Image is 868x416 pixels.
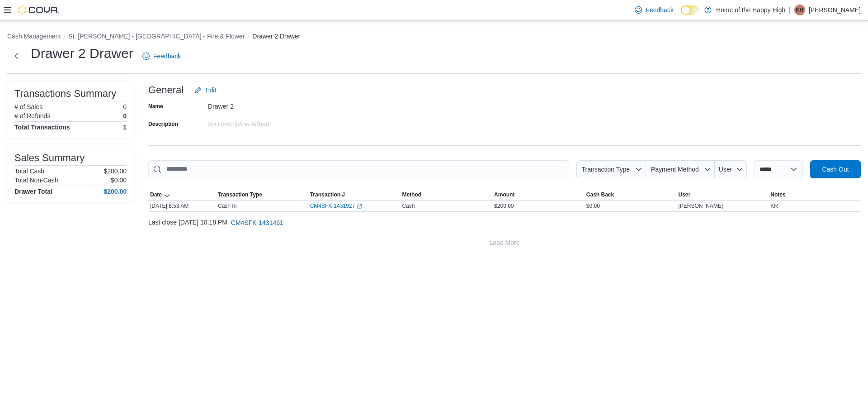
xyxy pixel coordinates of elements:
span: Edit [205,86,216,95]
h6: # of Sales [14,103,42,110]
span: CM4SFK-1431461 [231,218,283,227]
button: Edit [191,81,220,99]
div: $0.00 [585,201,677,211]
label: Description [148,120,178,128]
span: Cash Back [586,191,614,198]
p: $0.00 [111,177,127,184]
h4: $200.00 [104,188,127,195]
a: CM4SFK-1431927External link [310,202,362,210]
span: Amount [494,191,514,198]
span: User [679,191,691,198]
span: Method [402,191,421,198]
p: Home of the Happy High [716,5,785,15]
button: Cash Out [810,160,861,178]
span: Dark Mode [681,15,681,15]
button: Drawer 2 Drawer [252,33,300,40]
button: Cash Back [585,189,677,200]
button: Load More [148,234,861,252]
div: Kimberly Ravenwood [794,5,805,15]
nav: An example of EuiBreadcrumbs [7,32,861,43]
svg: External link [357,204,362,209]
span: Date [150,191,162,198]
span: Feedback [646,5,673,14]
span: Cash [402,202,415,210]
span: Feedback [153,52,181,61]
button: Cash Management [7,33,61,40]
span: $200.00 [494,202,514,210]
div: [DATE] 8:53 AM [148,201,216,211]
span: Transaction Type [581,166,630,173]
h4: 1 [123,124,127,131]
h1: Drawer 2 Drawer [31,44,133,62]
span: User [719,166,732,173]
button: Method [400,189,492,200]
h4: Total Transactions [14,124,70,131]
span: KR [770,202,778,210]
a: Feedback [139,47,184,65]
p: 0 [123,103,127,110]
span: Payment Method [651,166,699,173]
button: Next [7,47,25,65]
button: User [677,189,769,200]
button: Notes [769,189,861,200]
a: Feedback [631,1,677,19]
span: [PERSON_NAME] [679,202,723,210]
button: Transaction Type [216,189,308,200]
label: Name [148,103,163,110]
h3: Sales Summary [14,153,85,163]
div: Last close [DATE] 10:18 PM [148,214,861,232]
button: User [715,160,747,178]
h6: Total Cash [14,167,44,175]
p: 0 [123,112,127,120]
input: Dark Mode [681,5,700,15]
div: No Description added [208,117,329,128]
span: Transaction # [310,191,345,198]
h6: Total Non-Cash [14,177,58,184]
span: Transaction Type [218,191,262,198]
p: [PERSON_NAME] [809,5,861,15]
input: This is a search bar. As you type, the results lower in the page will automatically filter. [148,160,569,178]
h4: Drawer Total [14,188,52,195]
h3: General [148,85,184,96]
button: Transaction Type [576,160,646,178]
button: Transaction # [308,189,401,200]
button: CM4SFK-1431461 [227,214,287,232]
button: Amount [492,189,585,200]
h3: Transactions Summary [14,88,116,99]
img: Cova [18,5,59,14]
span: Cash Out [822,165,849,174]
button: St. [PERSON_NAME] - [GEOGRAPHIC_DATA] - Fire & Flower [68,33,245,40]
div: Drawer 2 [208,99,329,110]
button: Date [148,189,216,200]
span: Load More [490,238,520,247]
button: Payment Method [646,160,715,178]
p: Cash In [218,202,236,210]
span: Notes [770,191,785,198]
p: $200.00 [104,167,127,175]
h6: # of Refunds [14,112,50,120]
p: | [789,5,791,15]
span: KR [796,5,804,15]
